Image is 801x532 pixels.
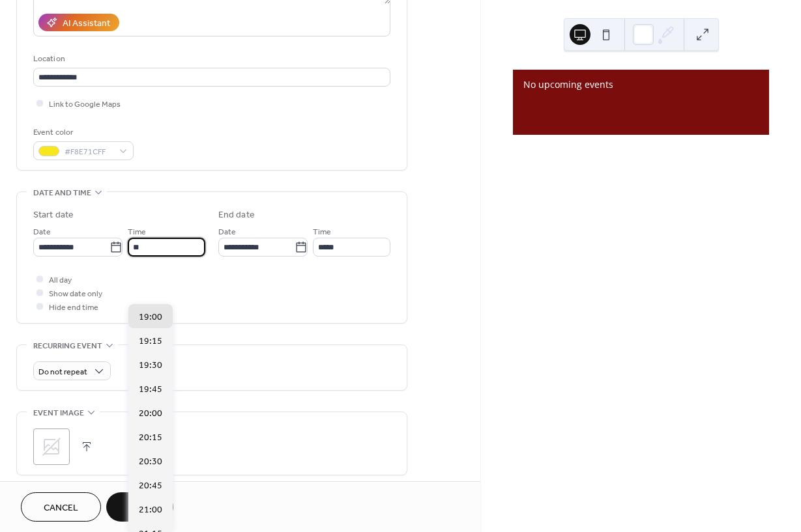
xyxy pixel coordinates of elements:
[33,339,102,353] span: Recurring event
[65,145,113,159] span: #F8E71CFF
[139,479,162,493] span: 20:45
[313,225,331,239] span: Time
[218,225,236,239] span: Date
[106,492,173,522] button: Save
[49,301,98,315] span: Hide end time
[139,407,162,421] span: 20:00
[33,406,84,420] span: Event image
[139,359,162,372] span: 19:30
[21,492,101,522] button: Cancel
[139,335,162,348] span: 19:15
[218,208,255,222] div: End date
[38,365,87,380] span: Do not repeat
[44,501,78,515] span: Cancel
[49,98,121,111] span: Link to Google Maps
[139,311,162,324] span: 19:00
[33,428,70,465] div: ;
[128,225,146,239] span: Time
[33,208,74,222] div: Start date
[49,273,72,287] span: All day
[63,17,110,31] div: AI Assistant
[139,383,162,397] span: 19:45
[38,14,119,31] button: AI Assistant
[139,503,162,517] span: 21:00
[139,455,162,469] span: 20:30
[523,77,759,91] div: No upcoming events
[49,287,102,301] span: Show date only
[33,126,131,139] div: Event color
[139,431,162,445] span: 20:15
[33,52,388,66] div: Location
[33,186,91,200] span: Date and time
[33,225,51,239] span: Date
